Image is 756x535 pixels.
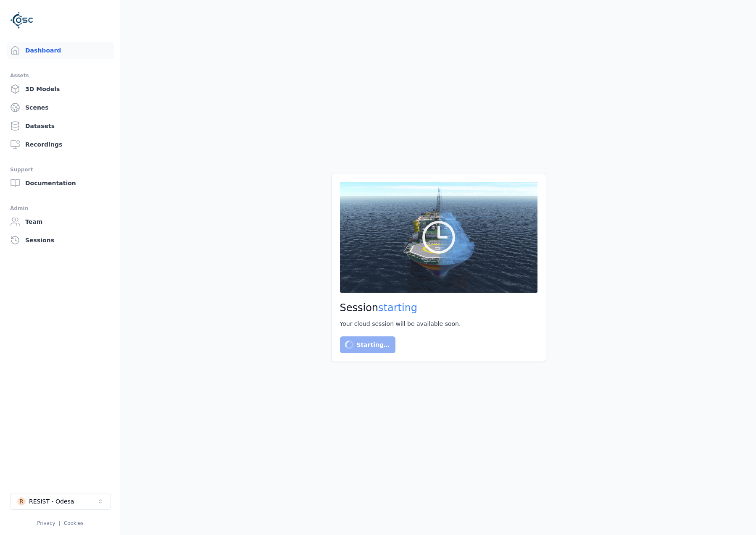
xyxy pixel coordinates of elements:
[7,42,114,59] a: Dashboard
[7,118,114,134] a: Datasets
[17,497,26,506] div: R
[340,301,537,315] h2: Session
[340,336,396,353] button: Starting…
[37,520,55,526] a: Privacy
[10,165,111,175] div: Support
[378,302,417,314] span: starting
[59,520,61,526] span: |
[7,175,114,191] a: Documentation
[10,493,111,510] button: Select a workspace
[29,497,74,506] div: RESIST - Odesa
[7,213,114,230] a: Team
[10,203,111,213] div: Admin
[7,232,114,249] a: Sessions
[10,71,111,81] div: Assets
[340,320,537,328] div: Your cloud session will be available soon.
[7,99,114,116] a: Scenes
[64,520,84,526] a: Cookies
[7,136,114,153] a: Recordings
[10,8,34,32] img: Logo
[7,81,114,97] a: 3D Models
